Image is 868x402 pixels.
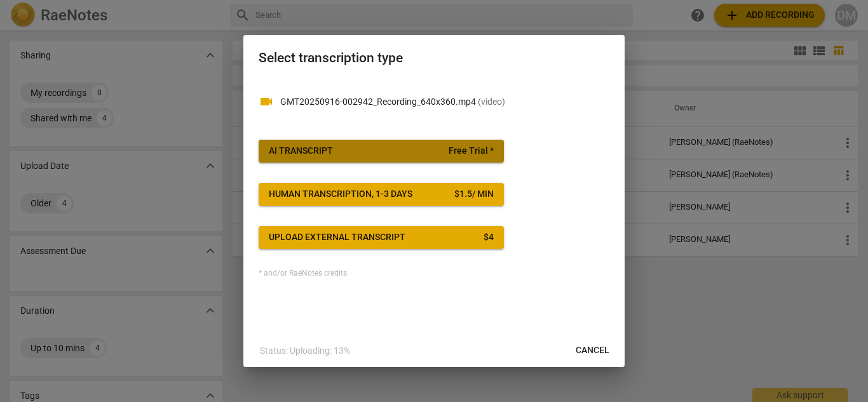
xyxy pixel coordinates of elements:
[280,95,609,109] p: GMT20250916-002942_Recording_640x360.mp4(video)
[454,188,494,201] div: $ 1.5 / min
[576,344,609,357] span: Cancel
[484,231,494,244] div: $ 4
[259,94,274,109] span: videocam
[260,344,350,358] p: Status: Uploading: 13%
[478,97,505,107] span: ( video )
[269,188,412,201] div: Human transcription, 1-3 days
[269,145,333,157] div: AI Transcript
[449,145,494,157] span: Free Trial *
[269,231,405,244] div: Upload external transcript
[259,50,609,66] h2: Select transcription type
[259,269,609,278] div: * and/or RaeNotes credits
